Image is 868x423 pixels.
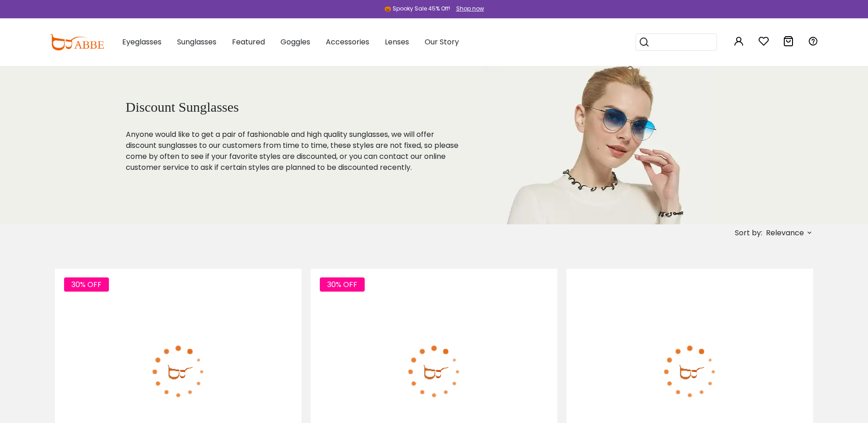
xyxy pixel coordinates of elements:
span: Accessories [326,37,369,47]
span: Sunglasses [177,37,216,47]
p: Anyone would like to get a pair of fashionable and high quality sunglasses, we will offer discoun... [126,129,459,173]
span: Our Story [425,37,459,47]
img: discount sunglasses [481,64,714,224]
span: Featured [232,37,265,47]
div: Shop now [456,5,484,13]
a: Shop now [452,5,484,12]
div: 🎃 Spooky Sale 45% Off! [384,5,450,13]
span: Relevance [766,225,804,241]
span: Sort by: [735,228,762,238]
span: Goggles [280,37,310,47]
h1: Discount Sunglasses [126,99,459,115]
span: 30% OFF [64,277,109,292]
span: Lenses [385,37,409,47]
span: 30% OFF [320,277,365,292]
img: abbeglasses.com [50,34,104,50]
span: Eyeglasses [122,37,162,47]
